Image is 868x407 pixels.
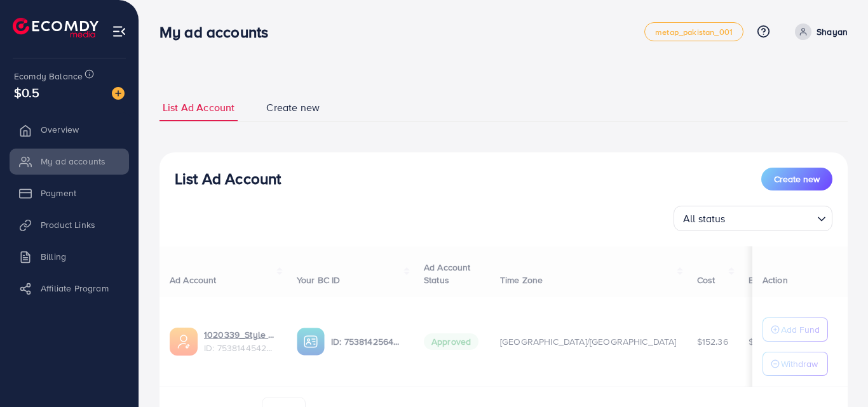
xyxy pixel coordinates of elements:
span: Create new [774,173,820,185]
a: Shayan [790,23,848,40]
p: Shayan [817,24,848,39]
input: Search for option [729,207,812,228]
div: Search for option [674,206,832,231]
h3: List Ad Account [175,170,281,188]
span: List Ad Account [163,100,234,115]
button: Create new [761,168,832,190]
img: menu [112,24,126,39]
span: Create new [266,100,320,115]
span: metap_pakistan_001 [655,28,733,36]
h3: My ad accounts [159,23,278,41]
span: All status [681,210,728,228]
span: Ecomdy Balance [14,70,83,83]
img: image [112,87,125,100]
a: metap_pakistan_001 [644,22,743,41]
img: logo [13,18,98,37]
span: $0.5 [14,83,40,102]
